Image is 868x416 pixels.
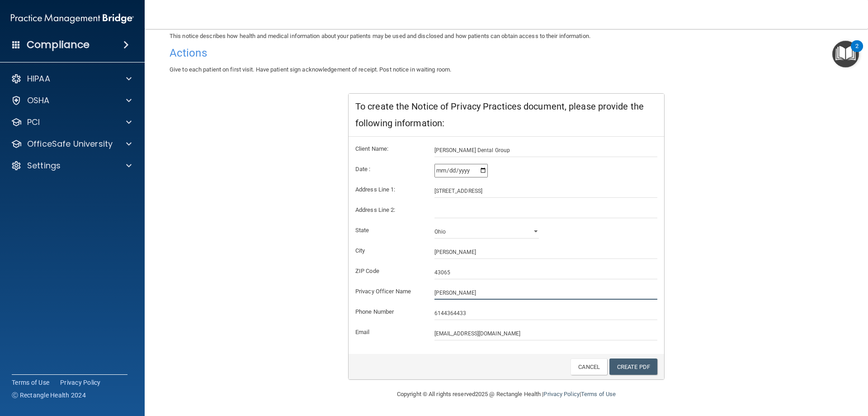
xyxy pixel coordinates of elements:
img: PMB logo [11,10,134,28]
a: Privacy Policy [543,391,579,397]
a: Privacy Policy [60,378,101,387]
label: Phone Number [349,306,428,317]
label: Client Name: [349,143,428,154]
a: Cancel [571,359,607,375]
label: City [349,245,428,256]
div: 2 [855,46,859,58]
label: Email [349,327,428,338]
a: PCI [11,117,132,128]
a: HIPAA [11,73,132,84]
iframe: Drift Widget Chat Controller [712,352,857,388]
div: Copyright © All rights reserved 2025 @ Rectangle Health | | [341,380,671,409]
p: HIPAA [27,73,50,84]
label: Address Line 1: [349,184,428,195]
label: State [349,225,428,236]
span: Give to each patient on first visit. Have patient sign acknowledgement of receipt. Post notice in... [170,66,451,73]
h4: Compliance [27,38,90,51]
a: Terms of Use [12,378,49,387]
a: OSHA [11,95,132,106]
span: This notice describes how health and medical information about your patients may be used and disc... [170,33,590,39]
a: Create PDF [609,359,657,375]
label: Date : [349,164,428,175]
label: Privacy Officer Name [349,286,428,297]
p: PCI [27,117,40,128]
label: ZIP Code [349,266,428,277]
div: To create the Notice of Privacy Practices document, please provide the following information: [349,94,664,137]
button: Open Resource Center, 2 new notifications [832,41,859,67]
input: _____ [434,266,658,279]
p: Settings [27,160,61,171]
label: Address Line 2: [349,205,428,215]
p: OfficeSafe University [27,139,113,149]
a: Terms of Use [581,391,616,397]
span: Ⓒ Rectangle Health 2024 [12,391,86,400]
a: OfficeSafe University [11,139,132,149]
a: Settings [11,160,132,171]
h4: Actions [170,47,843,59]
p: OSHA [27,95,50,106]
